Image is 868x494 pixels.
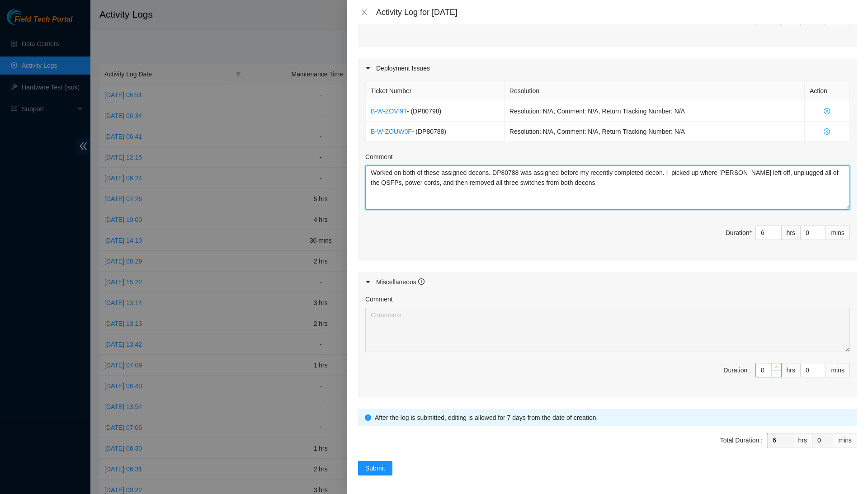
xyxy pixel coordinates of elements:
div: mins [826,363,850,377]
div: Miscellaneous info-circle [358,272,857,292]
span: - ( DP80788 ) [412,128,446,135]
span: caret-right [365,279,371,285]
div: hrs [793,433,812,447]
span: info-circle [365,414,371,421]
td: Resolution: N/A, Comment: N/A, Return Tracking Number: N/A [505,101,805,122]
span: close-circle [810,128,844,135]
span: Submit [365,463,385,473]
a: B-W-ZOUW0F [371,128,412,135]
label: Comment [365,294,393,304]
span: info-circle [418,278,425,285]
div: After the log is submitted, editing is allowed for 7 days from the date of creation. [375,413,850,423]
label: Comment [365,152,393,162]
div: Duration : [723,365,751,375]
div: Miscellaneous [376,277,425,287]
a: B-W-ZOVI9T [371,108,407,115]
span: caret-right [365,66,371,71]
span: close [361,9,368,16]
div: mins [833,433,857,447]
span: - ( DP80798 ) [407,108,441,115]
span: up [774,364,779,370]
div: Deployment Issues [358,58,857,79]
button: Close [358,8,371,17]
div: hrs [782,226,801,240]
td: Resolution: N/A, Comment: N/A, Return Tracking Number: N/A [505,122,805,142]
span: Decrease Value [771,370,781,377]
span: Increase Value [771,363,781,370]
div: Activity Log for [DATE] [376,7,857,17]
div: hrs [782,363,801,377]
th: Resolution [505,81,805,101]
th: Action [805,81,850,101]
textarea: Comment [365,165,850,210]
button: Submit [358,461,392,475]
span: down [774,371,779,376]
textarea: Comment [365,308,850,352]
span: close-circle [810,108,844,114]
div: Total Duration : [720,435,763,445]
th: Ticket Number [366,81,505,101]
div: Duration [726,228,752,238]
div: mins [826,226,850,240]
